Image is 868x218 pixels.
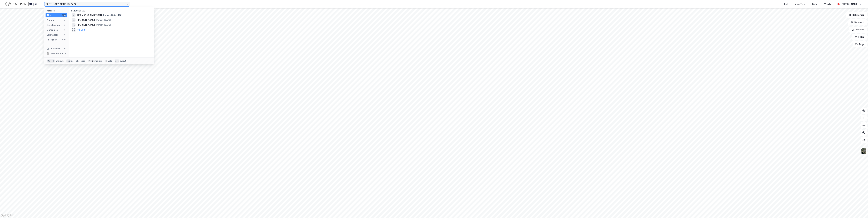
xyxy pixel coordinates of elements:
[96,19,96,21] span: •
[102,14,122,16] span: Person • 23. juni 1981
[77,23,95,27] span: [PERSON_NAME]
[62,39,66,41] div: 99+
[77,18,95,22] span: [PERSON_NAME]
[64,19,66,21] div: 0
[824,2,833,6] div: Verktøy
[77,13,102,17] span: HERMANUS AMBERGEN
[853,203,868,218] div: Kontrollprogram for chat
[64,47,66,50] div: 0
[62,14,66,17] div: 99+
[115,59,119,63] div: esc
[71,60,86,62] div: neste kategori
[47,33,59,37] div: Leietakere
[47,13,51,17] div: Alle
[47,59,55,63] div: Ctrl + k
[47,23,60,27] div: Eiendommer
[56,60,64,62] div: nytt søk
[853,41,867,47] button: Tags
[1,214,14,217] a: Mapbox homepage
[108,60,112,62] div: velg
[47,18,55,22] div: Google
[64,24,66,26] div: 0
[48,2,126,6] input: Søk på adresse, matrikkel, gårdeiere, leietakere eller personer
[861,148,867,154] img: 9k=
[853,203,868,218] iframe: Chat Widget
[64,34,66,36] div: 0
[812,2,818,6] div: Bolig
[77,28,86,32] button: og 96 til
[783,2,788,6] div: Kart
[102,14,103,16] span: •
[848,19,867,25] button: Datasett
[120,60,126,62] div: avbryt
[47,10,67,12] div: Kategori
[846,12,867,18] button: Bokmerker
[69,7,154,13] div: Personer (99+)
[794,2,805,6] div: Mine Tags
[96,19,111,21] span: Person • [DATE]
[5,1,37,7] img: logo.f888ab2527a4732fd821a326f86c7f29.svg
[841,2,858,6] div: [PERSON_NAME]
[96,24,96,26] span: •
[849,27,867,33] button: Analyse
[64,29,66,31] div: 0
[852,34,867,40] button: Filter
[94,60,102,62] div: markere
[96,24,111,26] span: Person • [DATE]
[66,59,71,63] div: tab
[47,38,57,42] div: Personer
[47,47,60,50] div: Historikk
[50,52,66,55] div: Delete history
[47,28,58,32] div: Gårdeiere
